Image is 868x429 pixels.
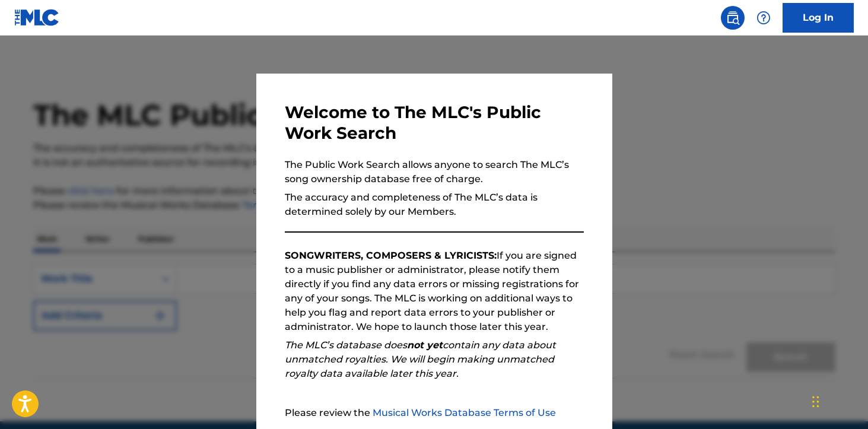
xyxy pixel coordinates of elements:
strong: not yet [407,339,443,351]
img: MLC Logo [14,9,60,26]
em: The MLC’s database does contain any data about unmatched royalties. We will begin making unmatche... [285,339,556,379]
div: Drag [812,384,819,420]
p: The Public Work Search allows anyone to search The MLC’s song ownership database free of charge. [285,158,584,186]
a: Musical Works Database Terms of Use [373,407,556,418]
h3: Welcome to The MLC's Public Work Search [285,102,584,144]
iframe: Chat Widget [809,372,868,429]
img: help [756,11,771,25]
a: Log In [783,3,854,33]
img: search [726,11,740,25]
strong: SONGWRITERS, COMPOSERS & LYRICISTS: [285,250,497,261]
div: Help [752,6,775,30]
p: Please review the [285,406,584,420]
p: The accuracy and completeness of The MLC’s data is determined solely by our Members. [285,190,584,219]
p: If you are signed to a music publisher or administrator, please notify them directly if you find ... [285,249,584,334]
a: Public Search [721,6,745,30]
